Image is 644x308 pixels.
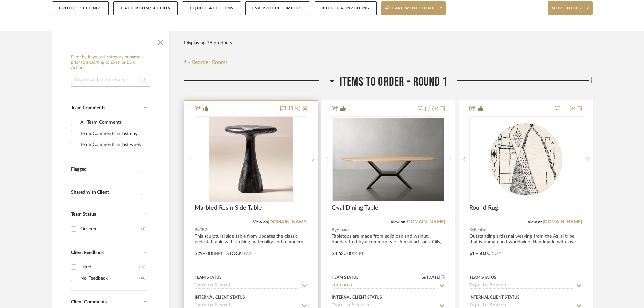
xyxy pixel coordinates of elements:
[199,227,207,233] span: CB2
[182,1,241,15] button: + Quick Add Items
[332,294,382,300] div: Internal Client Status
[71,190,138,195] div: Shared with Client
[332,117,444,202] div: 0
[469,274,496,280] div: Team Status
[71,55,150,71] h6: Filter by keyword, category or name prior to exporting to Excel or Bulk Actions
[80,117,145,128] div: All Team Comments
[469,294,520,300] div: Internal Client Status
[548,1,593,15] button: More tools
[52,1,109,15] button: Project Settings
[426,275,441,280] span: [DATE]
[484,117,568,202] img: Round Rug
[332,283,437,289] input: Type to Search…
[528,220,543,224] span: View on
[71,105,105,110] span: Team Comments
[315,1,377,15] button: Budget & Invoicing
[552,6,581,16] span: More tools
[391,220,405,224] span: View on
[340,75,448,89] span: Items to order - Round 1
[469,204,498,212] span: Round Rug
[422,275,426,279] span: on
[195,274,222,280] div: Team Status
[469,227,474,233] span: By
[139,262,145,273] div: (29)
[470,117,582,202] div: 0
[80,128,145,139] div: Team Comments in last day
[405,220,445,224] a: [DOMAIN_NAME]
[141,223,145,234] div: (1)
[192,58,228,66] span: Reorder Rooms
[474,227,491,233] span: Benisouk
[337,227,349,233] span: Arhaus
[80,223,141,234] div: Ordered
[184,36,232,50] div: Displaying 75 products
[195,227,199,233] span: By
[71,167,138,172] div: Flagged
[268,220,307,224] a: [DOMAIN_NAME]
[332,118,444,201] img: Oval Dining Table
[71,73,150,87] input: Search within 75 results
[195,283,299,289] input: Type to Search…
[543,220,582,224] a: [DOMAIN_NAME]
[80,262,139,273] div: Liked
[245,1,310,15] button: CSV Product Import
[113,1,178,15] button: + Add Room/Section
[469,283,574,289] input: Type to Search…
[139,273,145,284] div: (14)
[195,204,262,212] span: Marbled Resin Side Table
[71,212,96,217] span: Team Status
[253,220,268,224] span: View on
[71,300,107,304] span: Client Comments
[381,1,446,15] button: Share with client
[332,204,378,212] span: Oval Dining Table
[332,274,359,280] div: Team Status
[71,250,104,255] span: Client Feedback
[184,58,228,66] button: Reorder Rooms
[80,139,145,150] div: Team Comments in last week
[385,6,435,16] span: Share with client
[209,117,293,202] img: Marbled Resin Side Table
[154,34,167,48] button: Close
[332,227,337,233] span: By
[80,273,139,284] div: No Feedback
[195,294,245,300] div: Internal Client Status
